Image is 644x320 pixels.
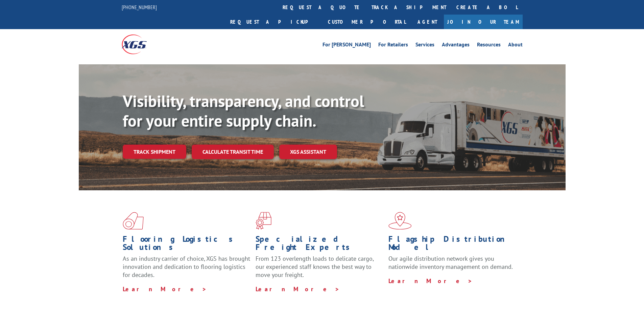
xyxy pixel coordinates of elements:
a: XGS ASSISTANT [279,145,337,159]
h1: Flooring Logistics Solutions [123,235,251,255]
a: About [508,42,523,49]
a: Services [415,42,434,49]
a: Calculate transit time [192,145,274,159]
a: For [PERSON_NAME] [323,42,371,49]
a: Resources [477,42,501,49]
a: Track shipment [123,145,186,159]
a: [PHONE_NUMBER] [122,4,157,10]
a: Customer Portal [323,15,411,29]
a: For Retailers [378,42,408,49]
a: Learn More > [388,277,473,285]
h1: Flagship Distribution Model [388,235,516,255]
a: Join Our Team [444,15,523,29]
img: xgs-icon-focused-on-flooring-red [256,212,271,230]
img: xgs-icon-total-supply-chain-intelligence-red [123,212,144,230]
a: Learn More > [123,285,207,293]
span: Our agile distribution network gives you nationwide inventory management on demand. [388,255,513,271]
img: xgs-icon-flagship-distribution-model-red [388,212,412,230]
p: From 123 overlength loads to delicate cargo, our experienced staff knows the best way to move you... [256,255,383,285]
h1: Specialized Freight Experts [256,235,383,255]
a: Agent [411,15,444,29]
a: Request a pickup [225,15,323,29]
span: As an industry carrier of choice, XGS has brought innovation and dedication to flooring logistics... [123,255,250,279]
a: Learn More > [256,285,340,293]
a: Advantages [442,42,470,49]
b: Visibility, transparency, and control for your entire supply chain. [123,90,364,131]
